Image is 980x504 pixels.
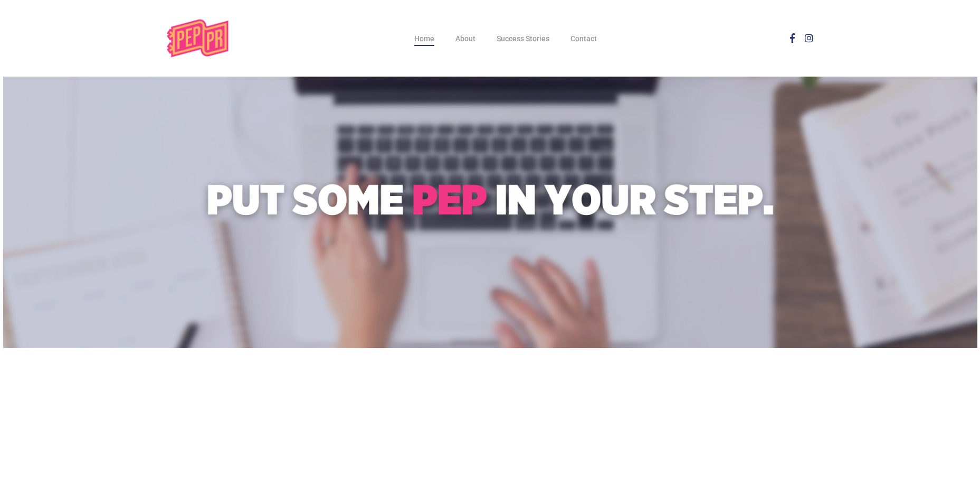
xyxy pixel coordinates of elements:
a: Success Stories [497,35,549,42]
a: Contact [570,35,597,42]
span: About [455,34,475,43]
a: Home [414,35,434,42]
img: Pep Public Relations [161,16,237,61]
span: Home [414,34,434,43]
span: Success Stories [497,34,549,43]
a: About [455,35,475,42]
span: Contact [570,34,597,43]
